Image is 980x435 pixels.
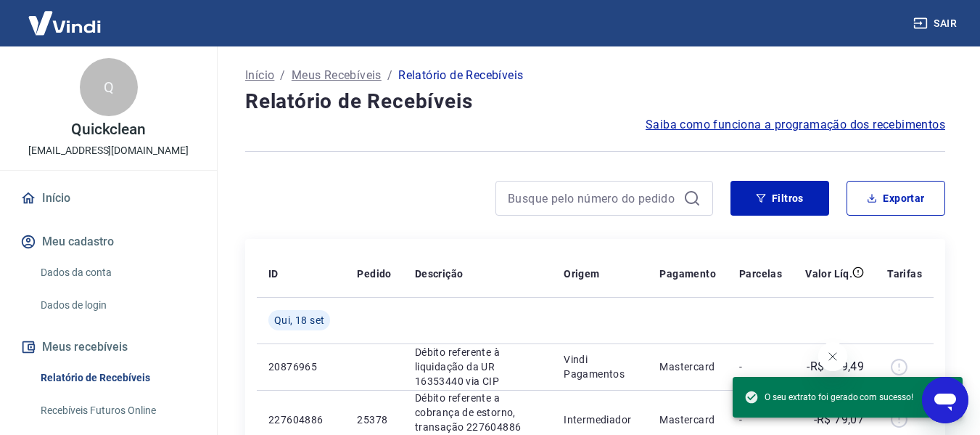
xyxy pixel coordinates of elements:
span: Qui, 18 set [274,313,324,328]
span: O seu extrato foi gerado com sucesso! [744,390,913,404]
p: Origem [564,267,599,281]
p: Tarifas [887,267,922,281]
p: 227604886 [268,412,334,427]
p: Pedido [357,267,391,281]
p: Descrição [415,267,464,281]
a: Início [245,67,274,84]
a: Dados da conta [35,258,199,288]
p: / [387,67,392,84]
button: Exportar [847,181,945,216]
p: - [739,359,782,374]
p: Vindi Pagamentos [564,352,636,381]
p: Relatório de Recebíveis [398,67,523,84]
span: Olá! Precisa de ajuda? [9,10,122,22]
input: Busque pelo número do pedido [508,187,678,209]
p: Mastercard [659,359,716,374]
a: Dados de login [35,290,199,320]
p: Intermediador [564,412,636,427]
button: Filtros [730,181,829,216]
a: Saiba como funciona a programação dos recebimentos [646,116,945,134]
p: ID [268,267,279,281]
p: / [280,67,285,84]
button: Meu cadastro [17,226,199,258]
div: Q [80,58,138,116]
button: Meus recebíveis [17,331,199,363]
p: Quickclean [71,122,147,137]
p: -R$ 379,49 [807,358,864,375]
p: Valor Líq. [805,267,852,281]
button: Sair [910,10,963,37]
iframe: Fechar mensagem [818,342,847,371]
p: Parcelas [739,267,782,281]
p: - [739,412,782,427]
iframe: Botão para abrir a janela de mensagens [922,377,968,423]
p: -R$ 79,07 [814,411,865,428]
p: 20876965 [268,359,334,374]
a: Meus Recebíveis [292,67,382,84]
a: Início [17,182,199,214]
p: Pagamento [659,267,716,281]
h4: Relatório de Recebíveis [245,87,945,116]
p: 25378 [357,412,391,427]
p: Mastercard [659,412,716,427]
p: [EMAIL_ADDRESS][DOMAIN_NAME] [28,143,189,158]
a: Recebíveis Futuros Online [35,396,199,426]
p: Débito referente à liquidação da UR 16353440 via CIP [415,345,540,389]
img: Vindi [17,1,112,45]
a: Relatório de Recebíveis [35,363,199,393]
